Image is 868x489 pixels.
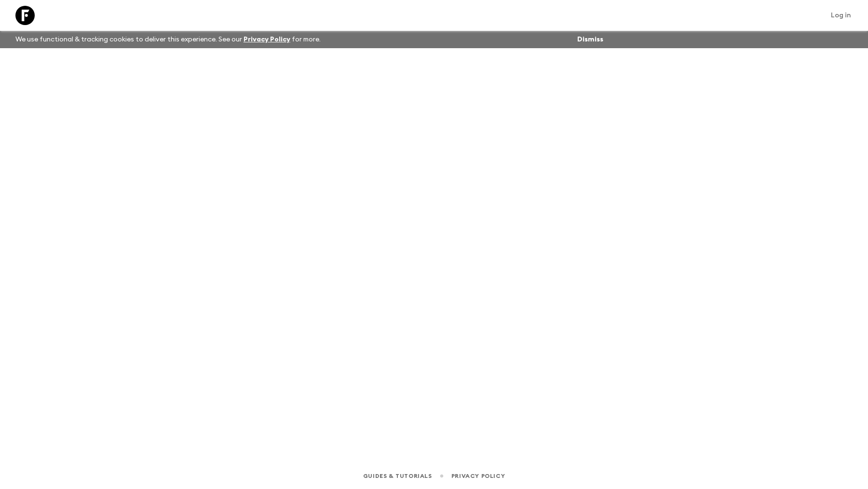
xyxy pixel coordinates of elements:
a: Guides & Tutorials [363,471,432,481]
a: Log in [826,9,856,22]
button: Dismiss [575,33,606,46]
a: Privacy Policy [244,36,290,43]
p: We use functional & tracking cookies to deliver this experience. See our for more. [12,31,325,48]
a: Privacy Policy [451,471,505,481]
